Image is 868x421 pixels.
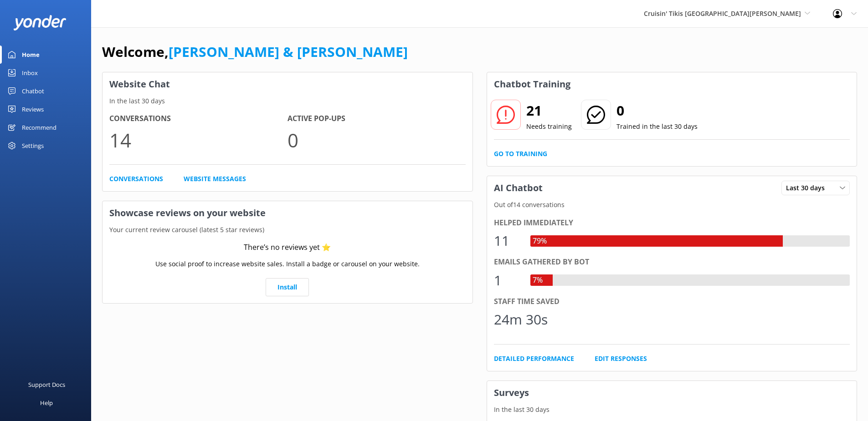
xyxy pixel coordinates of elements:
[102,41,408,63] h1: Welcome,
[288,113,466,125] h4: Active Pop-ups
[494,269,521,291] div: 1
[494,230,521,252] div: 11
[487,176,550,200] h3: AI Chatbot
[494,309,548,330] div: 24m 30s
[616,100,698,122] h2: 0
[28,375,65,394] div: Support Docs
[786,183,830,193] span: Last 30 days
[266,278,309,296] a: Install
[526,100,572,122] h2: 21
[103,201,473,225] h3: Showcase reviews on your website
[22,118,56,137] div: Recommend
[103,72,473,96] h3: Website Chat
[22,64,38,82] div: Inbox
[530,274,545,286] div: 7%
[22,46,40,64] div: Home
[487,381,857,405] h3: Surveys
[14,15,66,30] img: yonder-white-logo.png
[109,125,288,155] p: 14
[288,125,466,155] p: 0
[103,225,473,235] p: Your current review carousel (latest 5 star reviews)
[487,72,577,96] h3: Chatbot Training
[22,100,44,118] div: Reviews
[616,122,698,132] p: Trained in the last 30 days
[595,354,647,364] a: Edit Responses
[526,122,572,132] p: Needs training
[103,96,473,106] p: In the last 30 days
[22,137,44,155] div: Settings
[494,217,850,229] div: Helped immediately
[155,259,420,269] p: Use social proof to increase website sales. Install a badge or carousel on your website.
[494,256,850,268] div: Emails gathered by bot
[494,149,547,159] a: Go to Training
[487,405,857,415] p: In the last 30 days
[487,200,857,210] p: Out of 14 conversations
[494,296,850,308] div: Staff time saved
[644,9,801,18] span: Cruisin' Tikis [GEOGRAPHIC_DATA][PERSON_NAME]
[169,42,408,61] a: [PERSON_NAME] & [PERSON_NAME]
[184,174,246,184] a: Website Messages
[109,113,288,125] h4: Conversations
[530,235,549,247] div: 79%
[22,82,44,100] div: Chatbot
[40,394,53,412] div: Help
[494,354,574,364] a: Detailed Performance
[244,242,331,254] div: There’s no reviews yet ⭐
[109,174,163,184] a: Conversations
